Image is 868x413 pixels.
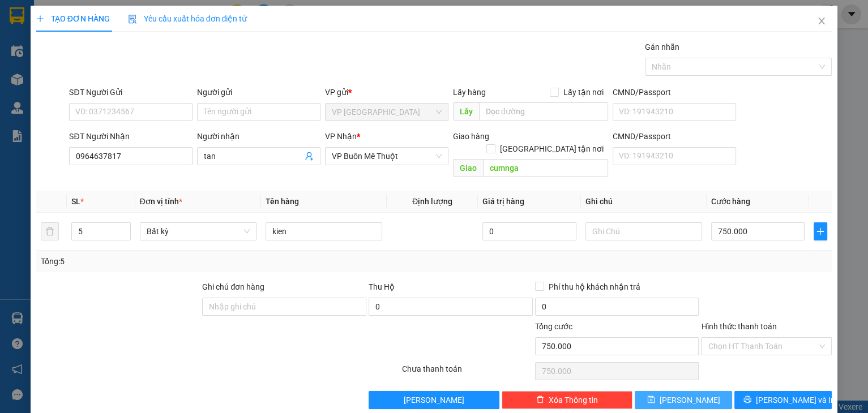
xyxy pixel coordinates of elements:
[817,16,826,25] span: close
[69,130,193,143] div: SĐT Người Nhận
[332,104,442,121] span: VP Sài Gòn
[453,88,486,97] span: Lấy hàng
[535,322,572,331] span: Tổng cước
[266,222,382,240] input: VD: Bàn, Ghế
[404,394,464,406] span: [PERSON_NAME]
[559,86,608,98] span: Lấy tận nơi
[613,130,736,143] div: CMND/Passport
[78,75,86,83] span: environment
[202,298,366,316] input: Ghi chú đơn hàng
[743,395,751,405] span: printer
[128,14,247,23] span: Yêu cầu xuất hóa đơn điện tử
[69,86,193,98] div: SĐT Người Gửi
[483,159,608,177] input: Dọc đường
[806,6,837,37] button: Close
[645,42,679,51] label: Gán nhãn
[482,197,524,206] span: Giá trị hàng
[6,48,78,85] li: VP VP [GEOGRAPHIC_DATA]
[453,132,489,141] span: Giao hàng
[711,197,750,206] span: Cước hàng
[814,227,827,236] span: plus
[495,143,608,155] span: [GEOGRAPHIC_DATA] tận nơi
[401,363,534,382] div: Chưa thanh toán
[502,391,632,409] button: deleteXóa Thông tin
[305,152,314,161] span: user-add
[660,394,720,406] span: [PERSON_NAME]
[6,6,164,27] li: [PERSON_NAME]
[128,15,137,24] img: icon
[202,282,264,291] label: Ghi chú đơn hàng
[549,394,598,406] span: Xóa Thông tin
[78,48,151,73] li: VP VP Buôn Mê Thuột
[36,14,110,23] span: TẠO ĐƠN HÀNG
[71,197,80,206] span: SL
[536,395,544,405] span: delete
[369,391,499,409] button: [PERSON_NAME]
[734,391,832,409] button: printer[PERSON_NAME] và In
[647,395,655,405] span: save
[332,148,442,165] span: VP Buôn Mê Thuột
[369,282,395,291] span: Thu Hộ
[140,197,182,206] span: Đơn vị tính
[635,391,732,409] button: save[PERSON_NAME]
[325,86,448,98] div: VP gửi
[453,102,479,121] span: Lấy
[197,86,320,98] div: Người gửi
[613,86,736,98] div: CMND/Passport
[544,281,645,293] span: Phí thu hộ khách nhận trả
[479,102,608,121] input: Dọc đường
[814,222,827,240] button: plus
[585,222,702,240] input: Ghi Chú
[412,197,452,206] span: Định lượng
[266,197,299,206] span: Tên hàng
[701,322,776,331] label: Hình thức thanh toán
[36,15,44,23] span: plus
[197,130,320,143] div: Người nhận
[756,394,835,406] span: [PERSON_NAME] và In
[41,255,336,268] div: Tổng: 5
[41,222,59,240] button: delete
[147,223,250,240] span: Bất kỳ
[325,132,357,141] span: VP Nhận
[581,191,707,213] th: Ghi chú
[482,222,576,240] input: 0
[453,159,483,177] span: Giao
